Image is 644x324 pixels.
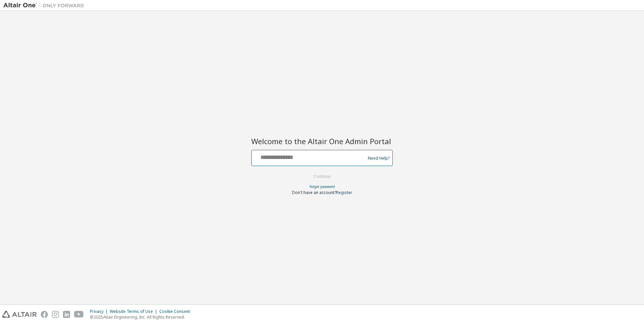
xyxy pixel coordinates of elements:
div: Cookie Consent [159,309,194,314]
img: facebook.svg [41,311,48,318]
a: Need Help? [368,158,390,158]
a: Forgot password [310,184,335,189]
img: youtube.svg [74,311,84,318]
div: Privacy [90,309,110,314]
h2: Welcome to the Altair One Admin Portal [251,136,393,146]
img: Altair One [3,2,88,9]
div: Website Terms of Use [110,309,159,314]
span: Don't have an account? [292,190,336,195]
p: © 2025 Altair Engineering, Inc. All Rights Reserved. [90,314,194,320]
img: instagram.svg [52,311,59,318]
img: altair_logo.svg [2,311,37,318]
a: Register [336,190,352,195]
img: linkedin.svg [63,311,70,318]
